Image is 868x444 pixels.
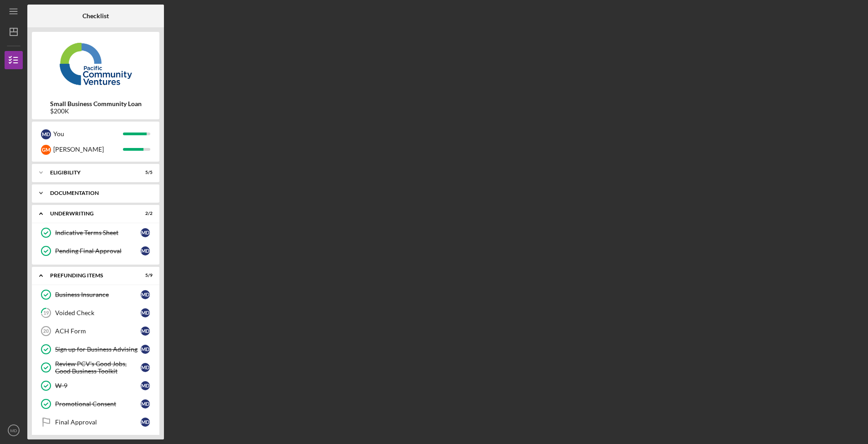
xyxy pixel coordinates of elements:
[36,224,155,242] a: Indicative Terms SheetMD
[55,360,141,375] div: Review PCV's Good Jobs, Good Business Toolkit
[141,418,150,427] div: M D
[53,142,123,157] div: [PERSON_NAME]
[53,126,123,142] div: You
[32,36,159,91] img: Product logo
[141,363,150,372] div: M D
[55,400,141,408] div: Promotional Consent
[141,345,150,354] div: M D
[43,328,49,334] tspan: 20
[50,190,148,196] div: Documentation
[136,211,153,216] div: 2 / 2
[36,304,155,322] a: 19Voided CheckMD
[55,291,141,298] div: Business Insurance
[141,327,150,336] div: M D
[55,229,141,236] div: Indicative Terms Sheet
[136,170,153,175] div: 5 / 5
[55,247,141,255] div: Pending Final Approval
[55,382,141,389] div: W-9
[136,273,153,278] div: 5 / 9
[36,395,155,413] a: Promotional ConsentMD
[141,290,150,299] div: M D
[55,327,141,335] div: ACH Form
[43,310,49,316] tspan: 19
[5,421,23,439] button: MD
[141,228,150,237] div: M D
[36,377,155,395] a: W-9MD
[50,273,130,278] div: Prefunding Items
[141,308,150,317] div: M D
[36,286,155,304] a: Business InsuranceMD
[141,246,150,255] div: M D
[36,322,155,340] a: 20ACH FormMD
[50,170,130,175] div: Eligibility
[55,418,141,426] div: Final Approval
[36,358,155,377] a: Review PCV's Good Jobs, Good Business ToolkitMD
[141,399,150,408] div: M D
[141,381,150,390] div: M D
[50,107,142,115] div: $200K
[55,309,141,316] div: Voided Check
[82,12,109,20] b: Checklist
[50,100,142,107] b: Small Business Community Loan
[36,242,155,260] a: Pending Final ApprovalMD
[50,211,130,216] div: Underwriting
[10,428,17,433] text: MD
[36,413,155,431] a: Final ApprovalMD
[41,145,51,155] div: G M
[41,129,51,139] div: M D
[36,340,155,358] a: Sign up for Business AdvisingMD
[55,346,141,353] div: Sign up for Business Advising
